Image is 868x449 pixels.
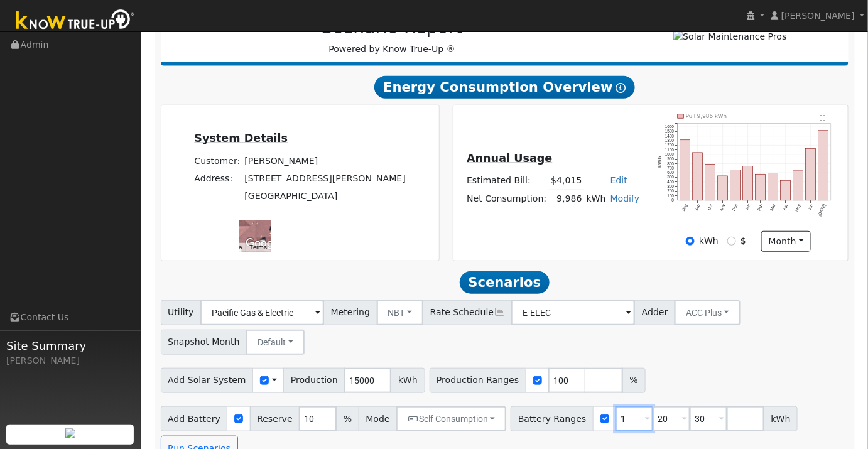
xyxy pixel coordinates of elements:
[699,234,719,247] label: kWh
[283,368,345,393] span: Production
[705,165,715,200] rect: onclick=""
[686,113,727,119] text: Pull 9,986 kWh
[460,271,550,294] span: Scenarios
[756,175,766,201] rect: onclick=""
[194,132,288,144] u: System Details
[192,152,242,170] td: Customer:
[744,203,751,212] text: Jan
[667,166,674,170] text: 700
[250,406,300,431] span: Reserve
[743,166,753,200] rect: onclick=""
[667,175,674,180] text: 500
[391,368,425,393] span: kWh
[680,140,690,200] rect: onclick=""
[161,368,254,393] span: Add Solar System
[675,300,741,325] button: ACC Plus
[374,76,634,99] span: Energy Consumption Overview
[665,134,675,138] text: 1400
[242,170,408,187] td: [STREET_ADDRESS][PERSON_NAME]
[817,203,827,217] text: [DATE]
[769,203,776,212] text: Mar
[657,156,663,168] text: kWh
[396,406,506,431] button: Self Consumption
[161,300,202,325] span: Utility
[667,157,674,161] text: 900
[667,171,674,175] text: 600
[718,176,728,200] rect: onclick=""
[686,237,695,246] input: kWh
[795,203,803,213] text: May
[242,152,408,170] td: [PERSON_NAME]
[246,330,305,355] button: Default
[336,406,359,431] span: %
[667,193,674,198] text: 100
[161,330,247,355] span: Snapshot Month
[808,203,815,212] text: Jun
[665,138,675,143] text: 1300
[430,368,526,393] span: Production Ranges
[672,198,675,202] text: 0
[242,235,284,252] a: Open this area in Google Maps (opens a new window)
[732,203,739,212] text: Dec
[665,124,675,129] text: 1600
[584,190,608,208] td: kWh
[359,406,397,431] span: Mode
[820,115,826,121] text: 
[323,300,377,325] span: Metering
[610,193,640,203] a: Modify
[6,337,134,354] span: Site Summary
[757,203,764,212] text: Feb
[806,149,816,201] rect: onclick=""
[673,30,787,43] img: Solar Maintenance Pros
[249,244,267,251] a: Terms
[634,300,675,325] span: Adder
[665,143,675,148] text: 1200
[465,190,549,208] td: Net Consumption:
[818,131,828,200] rect: onclick=""
[727,237,736,246] input: $
[719,203,727,212] text: Nov
[781,181,791,201] rect: onclick=""
[665,152,675,156] text: 1000
[667,161,674,166] text: 800
[549,172,584,190] td: $4,015
[65,428,75,438] img: retrieve
[667,180,674,184] text: 400
[667,189,674,193] text: 200
[511,300,635,325] input: Select a Rate Schedule
[6,354,134,367] div: [PERSON_NAME]
[694,203,702,212] text: Sep
[793,170,803,200] rect: onclick=""
[616,83,626,93] i: Show Help
[610,175,627,185] a: Edit
[200,300,324,325] input: Select a Utility
[622,368,645,393] span: %
[764,406,798,431] span: kWh
[511,406,594,431] span: Battery Ranges
[781,11,855,21] span: [PERSON_NAME]
[783,203,790,212] text: Apr
[549,190,584,208] td: 9,986
[667,184,674,188] text: 300
[665,148,675,152] text: 1100
[693,153,703,200] rect: onclick=""
[467,152,552,165] u: Annual Usage
[768,173,778,200] rect: onclick=""
[192,170,242,187] td: Address:
[423,300,512,325] span: Rate Schedule
[730,170,741,200] rect: onclick=""
[9,7,141,35] img: Know True-Up
[377,300,424,325] button: NBT
[161,406,228,431] span: Add Battery
[465,172,549,190] td: Estimated Bill:
[242,235,284,252] img: Google
[167,17,617,56] div: Powered by Know True-Up ®
[761,231,811,252] button: month
[665,129,675,134] text: 1500
[681,203,689,212] text: Aug
[707,203,713,211] text: Oct
[242,187,408,205] td: [GEOGRAPHIC_DATA]
[741,234,746,247] label: $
